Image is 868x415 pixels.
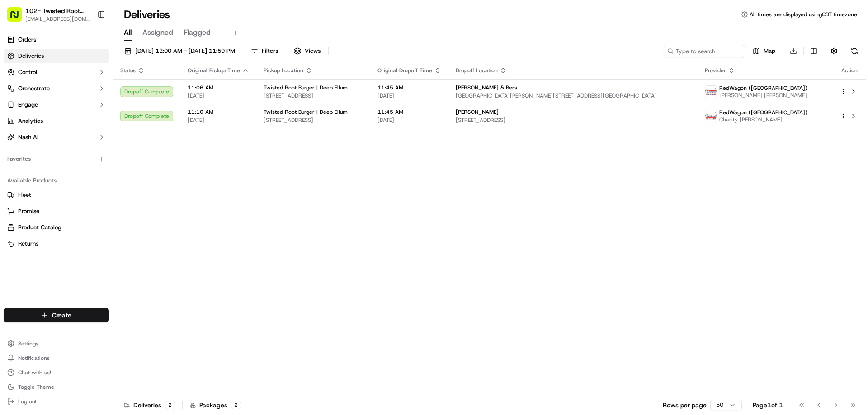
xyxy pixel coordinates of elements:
[305,47,321,55] span: Views
[4,308,109,322] button: Create
[4,65,109,79] button: Control
[456,84,517,91] span: [PERSON_NAME] & Bers
[165,401,175,409] div: 2
[18,207,39,215] span: Promise
[120,67,136,74] span: Status
[18,117,43,125] span: Analytics
[4,337,109,350] button: Settings
[4,352,109,364] button: Notifications
[377,67,432,74] span: Original Dropoff Time
[705,86,717,98] img: time_to_eat_nevada_logo
[456,108,499,116] span: [PERSON_NAME]
[750,11,857,18] span: All times are displayed using CDT timezone
[18,224,61,232] span: Product Catalog
[135,47,235,55] span: [DATE] 12:00 AM - [DATE] 11:59 PM
[753,401,783,410] div: Page 1 of 1
[7,224,105,232] a: Product Catalog
[4,81,109,96] button: Orchestrate
[4,173,109,188] div: Available Products
[4,152,109,166] div: Favorites
[18,191,31,199] span: Fleet
[848,45,861,57] button: Refresh
[4,237,109,251] button: Returns
[247,45,282,57] button: Filters
[188,84,249,91] span: 11:06 AM
[705,110,717,122] img: time_to_eat_nevada_logo
[124,27,132,38] span: All
[840,67,859,74] div: Action
[18,101,38,109] span: Engage
[18,383,54,391] span: Toggle Theme
[7,240,105,248] a: Returns
[456,67,498,74] span: Dropoff Location
[4,49,109,63] a: Deliveries
[4,395,109,408] button: Log out
[184,27,211,38] span: Flagged
[377,92,441,99] span: [DATE]
[18,52,44,60] span: Deliveries
[52,311,71,320] span: Create
[719,116,807,123] span: Charity [PERSON_NAME]
[749,45,779,57] button: Map
[18,354,50,362] span: Notifications
[4,188,109,202] button: Fleet
[719,92,807,99] span: [PERSON_NAME] [PERSON_NAME]
[290,45,325,57] button: Views
[120,45,239,57] button: [DATE] 12:00 AM - [DATE] 11:59 PM
[264,92,363,99] span: [STREET_ADDRESS]
[7,207,105,215] a: Promise
[124,401,175,410] div: Deliveries
[25,6,90,15] button: 102- Twisted Root Burger - Deep Ellum
[25,15,90,23] button: [EMAIL_ADDRESS][DOMAIN_NAME]
[142,27,173,38] span: Assigned
[456,117,690,124] span: [STREET_ADDRESS]
[705,67,726,74] span: Provider
[188,108,249,116] span: 11:10 AM
[264,108,348,116] span: Twisted Root Burger | Deep Ellum
[4,220,109,235] button: Product Catalog
[231,401,241,409] div: 2
[4,4,94,25] button: 102- Twisted Root Burger - Deep Ellum[EMAIL_ADDRESS][DOMAIN_NAME]
[719,84,807,92] span: RedWagon ([GEOGRAPHIC_DATA])
[377,108,441,116] span: 11:45 AM
[719,109,807,116] span: RedWagon ([GEOGRAPHIC_DATA])
[4,130,109,145] button: Nash AI
[377,117,441,124] span: [DATE]
[7,191,105,199] a: Fleet
[124,7,170,22] h1: Deliveries
[764,47,775,55] span: Map
[4,33,109,47] a: Orders
[188,92,249,99] span: [DATE]
[663,401,707,410] p: Rows per page
[18,240,38,248] span: Returns
[18,340,38,347] span: Settings
[4,366,109,379] button: Chat with us!
[4,114,109,128] a: Analytics
[188,117,249,124] span: [DATE]
[377,84,441,91] span: 11:45 AM
[4,98,109,112] button: Engage
[262,47,278,55] span: Filters
[456,92,690,99] span: [GEOGRAPHIC_DATA][PERSON_NAME][STREET_ADDRESS][GEOGRAPHIC_DATA]
[18,133,38,141] span: Nash AI
[188,67,240,74] span: Original Pickup Time
[18,398,37,405] span: Log out
[264,117,363,124] span: [STREET_ADDRESS]
[18,68,37,76] span: Control
[190,401,241,410] div: Packages
[4,204,109,219] button: Promise
[18,369,51,376] span: Chat with us!
[4,381,109,393] button: Toggle Theme
[18,84,50,93] span: Orchestrate
[18,36,36,44] span: Orders
[664,45,745,57] input: Type to search
[264,67,303,74] span: Pickup Location
[264,84,348,91] span: Twisted Root Burger | Deep Ellum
